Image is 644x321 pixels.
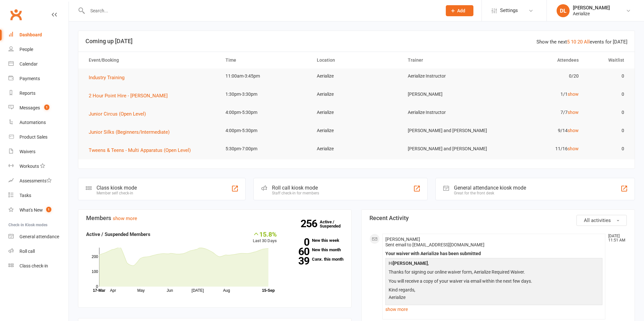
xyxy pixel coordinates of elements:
a: Calendar [8,57,69,71]
td: Aerialize [311,105,402,120]
p: Thanks for signing our online waiver form, Aerialize Required Waiver. [387,268,601,277]
td: 0 [585,123,630,138]
td: Aerialize Instructor [402,105,493,120]
div: Reports [19,91,35,96]
th: Waitlist [585,52,630,68]
div: Class kiosk mode [97,185,137,191]
a: Roll call [8,244,69,259]
td: 0/20 [493,68,585,84]
div: Roll call [19,249,35,254]
button: Tweens & Teens - Multi Apparatus (Open Level) [89,146,195,154]
a: 39Canx. this month [287,257,344,261]
strong: 0 [287,237,309,247]
td: [PERSON_NAME] [402,87,493,102]
div: Aerialize [573,11,610,17]
span: Junior Silks (Beginners/Intermediate) [89,129,170,135]
th: Time [220,52,311,68]
th: Attendees [493,52,585,68]
div: Staff check-in for members [272,191,319,195]
div: 15.8% [253,230,277,238]
span: Sent email to [EMAIL_ADDRESS][DOMAIN_NAME] [385,242,484,247]
a: 20 [577,39,583,45]
a: show [568,128,579,133]
td: 9/14 [493,123,585,138]
div: Class check-in [19,263,48,268]
a: What's New1 [8,203,69,217]
span: Settings [500,3,518,18]
span: Tweens & Teens - Multi Apparatus (Open Level) [89,147,191,153]
th: Event/Booking [83,52,220,68]
span: [PERSON_NAME] [385,237,420,242]
h3: Coming up [DATE] [85,38,627,44]
strong: Active / Suspended Members [86,231,150,237]
td: Aerialize [311,87,402,102]
span: Add [457,8,465,13]
a: Dashboard [8,28,69,42]
a: show more [385,305,602,314]
a: show [568,146,579,151]
a: Class kiosk mode [8,259,69,273]
a: 0New this week [287,238,344,242]
td: 0 [585,105,630,120]
span: 1 [46,207,51,212]
a: All [584,39,590,45]
div: Automations [19,120,46,125]
h3: Members [86,215,343,221]
td: 4:00pm-5:30pm [220,123,311,138]
div: Product Sales [19,134,47,140]
a: 10 [571,39,576,45]
button: All activities [576,215,627,226]
span: All activities [584,217,611,223]
a: General attendance kiosk mode [8,229,69,244]
p: You will receive a copy of your waiver via email within the next few days. [387,278,601,286]
div: Payments [19,76,40,81]
div: DL [557,4,570,17]
div: Assessments [19,178,52,183]
div: Last 30 Days [253,230,277,244]
td: 1:30pm-3:30pm [220,87,311,102]
p: Kind regards, Aerialize [387,286,601,302]
div: Messages [19,105,40,110]
a: Automations [8,115,69,130]
a: Assessments [8,174,69,188]
span: 2 Hour Point Hire - [PERSON_NAME] [89,93,168,99]
a: show [568,110,579,115]
button: Industry Training [89,74,129,81]
td: 4:00pm-5:30pm [220,105,311,120]
div: Calendar [19,61,38,67]
td: Aerialize Instructor [402,68,493,84]
a: 5 [567,39,570,45]
span: Junior Circus (Open Level) [89,111,146,117]
strong: 256 [301,219,320,228]
td: 11:00am-3:45pm [220,68,311,84]
div: Member self check-in [97,191,137,195]
th: Trainer [402,52,493,68]
div: Roll call kiosk mode [272,185,319,191]
div: People [19,47,33,52]
td: 7/7 [493,105,585,120]
div: Show the next events for [DATE] [536,38,627,46]
td: 1/1 [493,87,585,102]
div: Workouts [19,164,39,169]
td: [PERSON_NAME] and [PERSON_NAME] [402,123,493,138]
a: Workouts [8,159,69,174]
button: Junior Silks (Beginners/Intermediate) [89,128,174,136]
input: Search... [85,6,437,15]
div: [PERSON_NAME] [573,5,610,11]
div: Waivers [19,149,35,154]
a: Tasks [8,188,69,203]
button: Junior Circus (Open Level) [89,110,150,118]
div: Your waiver with Aerialize has been submitted [385,251,602,256]
td: 0 [585,141,630,156]
a: Reports [8,86,69,101]
td: Aerialize [311,141,402,156]
div: Great for the front desk [454,191,526,195]
td: [PERSON_NAME] and [PERSON_NAME] [402,141,493,156]
span: Industry Training [89,75,124,80]
strong: [PERSON_NAME] [393,261,428,266]
td: 0 [585,68,630,84]
div: General attendance [19,234,59,239]
a: Clubworx [8,6,24,23]
td: Aerialize [311,123,402,138]
th: Location [311,52,402,68]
